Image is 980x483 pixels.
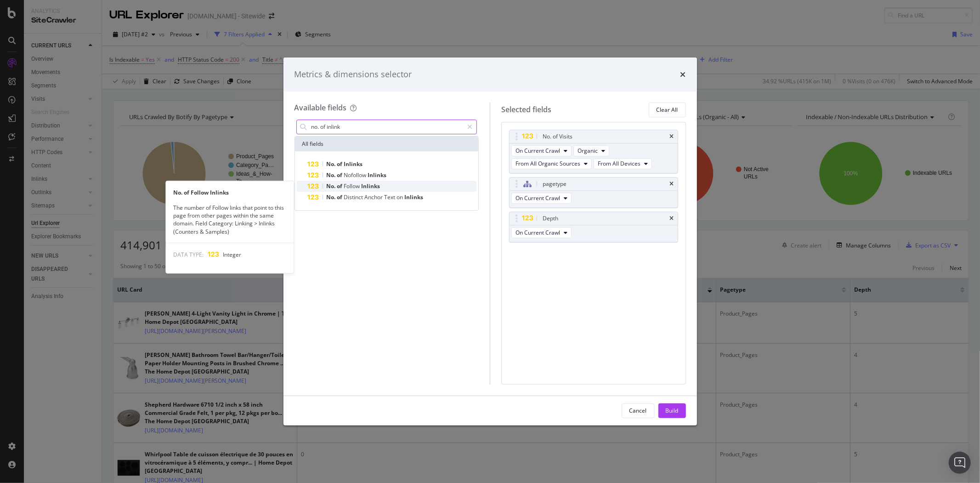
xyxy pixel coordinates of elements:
button: From All Organic Sources [511,158,592,169]
button: Clear All [649,103,686,117]
span: Text [385,193,397,201]
input: Search by field name [311,120,464,134]
span: No. [327,171,337,179]
div: DepthtimesOn Current Crawl [509,212,678,242]
div: pagetypetimesOn Current Crawl [509,177,678,208]
span: On Current Crawl [515,229,560,236]
span: on [397,193,405,201]
span: Nofollow [344,171,368,179]
span: On Current Crawl [515,147,560,155]
span: On Current Crawl [515,194,560,202]
span: of [337,171,344,179]
button: Organic [573,145,609,156]
button: From All Devices [594,158,652,169]
span: No. [327,193,337,201]
span: From All Devices [598,160,640,167]
div: times [680,69,686,80]
button: Cancel [622,403,655,418]
div: Selected fields [501,104,551,115]
div: No. of Follow Inlinks [166,189,294,196]
div: Cancel [629,407,647,414]
div: Clear All [657,106,678,114]
div: Build [666,407,679,414]
span: of [337,182,344,190]
span: Distinct [344,193,365,201]
span: From All Organic Sources [515,160,580,167]
div: times [670,216,674,221]
div: All fields [295,137,479,151]
span: Inlinks [405,193,424,201]
span: Organic [578,147,598,155]
span: Inlinks [344,160,363,168]
div: No. of Visits [543,132,572,141]
div: No. of VisitstimesOn Current CrawlOrganicFrom All Organic SourcesFrom All Devices [509,130,678,173]
div: The number of Follow links that point to this page from other pages within the same domain. Field... [166,204,294,236]
div: Metrics & dimensions selector [295,69,412,80]
span: No. [327,160,337,168]
span: of [337,193,344,201]
button: On Current Crawl [511,227,572,238]
div: times [670,181,674,187]
span: Inlinks [362,182,380,190]
span: of [337,160,344,168]
div: Open Intercom Messenger [949,452,971,474]
span: Anchor [365,193,385,201]
span: Inlinks [368,171,387,179]
button: On Current Crawl [511,193,572,204]
div: Depth [543,214,558,223]
button: Build [658,403,686,418]
div: Available fields [295,103,347,113]
span: Follow [344,182,362,190]
button: On Current Crawl [511,145,572,156]
span: No. [327,182,337,190]
div: pagetype [543,179,566,189]
div: times [670,134,674,139]
div: modal [283,57,697,425]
